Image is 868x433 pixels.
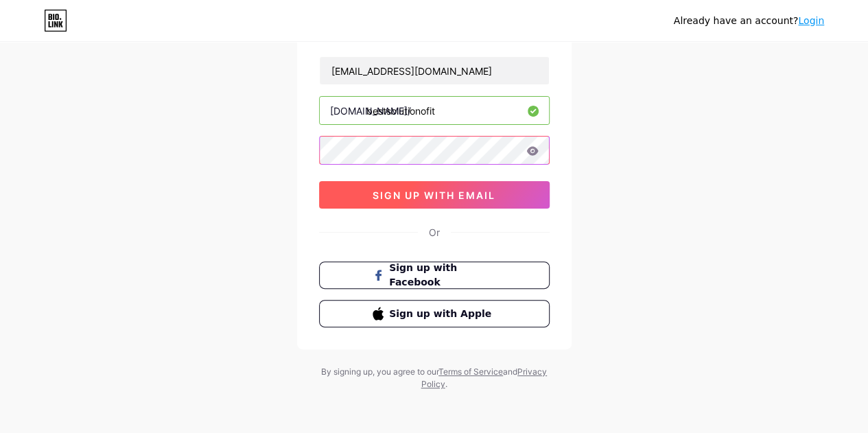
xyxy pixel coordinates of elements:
[389,261,495,290] span: Sign up with Facebook
[438,366,503,377] a: Terms of Service
[429,225,440,239] div: Or
[798,15,824,26] a: Login
[330,104,411,118] div: [DOMAIN_NAME]/
[674,14,824,28] div: Already have an account?
[319,181,550,209] button: sign up with email
[389,307,495,321] span: Sign up with Apple
[318,366,551,390] div: By signing up, you agree to our and .
[373,189,495,201] span: sign up with email
[319,300,550,327] button: Sign up with Apple
[319,261,550,289] button: Sign up with Facebook
[320,57,549,84] input: Email
[320,97,549,124] input: username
